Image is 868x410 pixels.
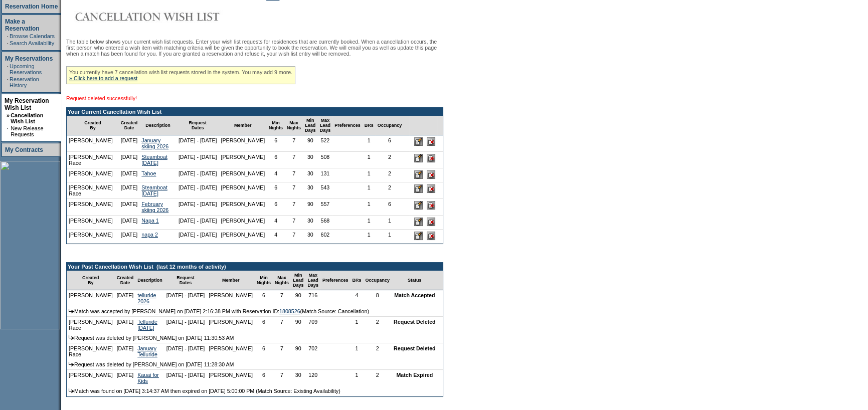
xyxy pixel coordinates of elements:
[66,66,295,84] div: You currently have 7 cancellation wish list requests stored in the system. You may add 9 more.
[291,370,306,386] td: 30
[5,55,53,62] a: My Reservations
[67,199,119,216] td: [PERSON_NAME]
[166,319,205,325] nobr: [DATE] - [DATE]
[376,135,404,152] td: 6
[69,335,74,340] img: arrow.gif
[139,116,177,135] td: Description
[427,201,435,210] input: Delete this Request
[255,370,273,386] td: 6
[376,199,404,216] td: 6
[7,112,10,118] b: »
[207,370,255,386] td: [PERSON_NAME]
[5,97,49,111] a: My Reservation Wish List
[179,184,217,190] nobr: [DATE] - [DATE]
[7,76,9,88] td: ·
[5,3,58,10] a: Reservation Home
[394,345,436,351] nobr: Request Deleted
[376,182,404,199] td: 2
[7,63,9,75] td: ·
[363,135,376,152] td: 1
[414,154,423,162] input: Edit this Request
[394,319,436,325] nobr: Request Deleted
[363,116,376,135] td: BRs
[119,152,140,168] td: [DATE]
[351,290,364,306] td: 4
[219,230,267,244] td: [PERSON_NAME]
[141,137,168,149] a: January skiing 2026
[351,370,364,386] td: 1
[285,230,303,244] td: 7
[414,218,423,226] input: Edit this Request
[67,317,115,333] td: [PERSON_NAME] Race
[115,271,136,290] td: Created Date
[7,125,10,137] td: ·
[119,216,140,230] td: [DATE]
[273,317,291,333] td: 7
[364,317,392,333] td: 2
[119,182,140,199] td: [DATE]
[427,154,435,162] input: Delete this Request
[67,343,115,359] td: [PERSON_NAME] Race
[219,216,267,230] td: [PERSON_NAME]
[392,271,438,290] td: Status
[137,319,157,331] a: Telluride [DATE]
[364,290,392,306] td: 8
[137,345,157,357] a: January Telluride
[291,290,306,306] td: 90
[303,168,318,182] td: 30
[305,317,320,333] td: 709
[66,7,267,27] img: Cancellation Wish List
[318,199,333,216] td: 557
[166,292,205,298] nobr: [DATE] - [DATE]
[219,168,267,182] td: [PERSON_NAME]
[414,170,423,179] input: Edit this Request
[427,232,435,240] input: Delete this Request
[207,290,255,306] td: [PERSON_NAME]
[207,271,255,290] td: Member
[7,33,9,39] td: ·
[119,116,140,135] td: Created Date
[66,95,137,101] span: Request deleted successfully!
[179,232,217,238] nobr: [DATE] - [DATE]
[141,170,156,176] a: Tahoe
[363,168,376,182] td: 1
[318,116,333,135] td: Max Lead Days
[69,388,74,393] img: arrow.gif
[414,184,423,193] input: Edit this Request
[255,343,273,359] td: 6
[164,271,207,290] td: Request Dates
[255,317,273,333] td: 6
[219,135,267,152] td: [PERSON_NAME]
[119,230,140,244] td: [DATE]
[219,182,267,199] td: [PERSON_NAME]
[67,359,443,370] td: Request was deleted by [PERSON_NAME] on [DATE] 11:28:30 AM
[10,63,42,75] a: Upcoming Reservations
[219,116,267,135] td: Member
[267,135,285,152] td: 6
[285,182,303,199] td: 7
[177,116,219,135] td: Request Dates
[318,230,333,244] td: 602
[364,271,392,290] td: Occupancy
[7,40,9,46] td: ·
[67,306,443,317] td: Match was accepted by [PERSON_NAME] on [DATE] 2:16:38 PM with Reservation ID: (Match Source: Canc...
[305,290,320,306] td: 716
[115,317,136,333] td: [DATE]
[427,218,435,226] input: Delete this Request
[273,343,291,359] td: 7
[351,317,364,333] td: 1
[414,137,423,146] input: Edit this Request
[303,182,318,199] td: 30
[318,182,333,199] td: 543
[67,152,119,168] td: [PERSON_NAME] Race
[137,292,156,304] a: telluride 2026
[255,290,273,306] td: 6
[285,135,303,152] td: 7
[376,230,404,244] td: 1
[67,116,119,135] td: Created By
[303,230,318,244] td: 30
[179,201,217,207] nobr: [DATE] - [DATE]
[67,271,115,290] td: Created By
[363,152,376,168] td: 1
[303,152,318,168] td: 30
